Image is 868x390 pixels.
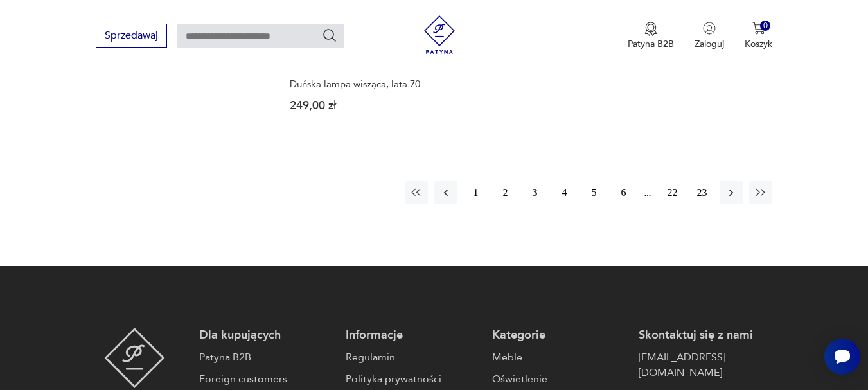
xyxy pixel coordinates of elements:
[290,100,432,111] p: 249,00 zł
[582,181,605,204] button: 5
[492,371,626,387] a: Oświetlenie
[464,181,487,204] button: 1
[628,38,674,50] p: Patyna B2B
[695,38,724,50] p: Zaloguj
[346,371,479,387] a: Polityka prywatności
[420,15,459,54] img: Patyna - sklep z meblami i dekoracjami vintage
[96,32,167,41] a: Sprzedawaj
[639,350,772,380] a: [EMAIL_ADDRESS][DOMAIN_NAME]
[695,22,724,50] button: Zaloguj
[824,339,860,375] iframe: Smartsupp widget button
[322,28,337,43] button: Szukaj
[493,181,517,204] button: 2
[745,38,772,50] p: Koszyk
[639,328,772,343] p: Skontaktuj się z nami
[553,181,576,204] button: 4
[760,21,771,31] div: 0
[703,22,716,35] img: Ikonka użytkownika
[96,24,167,48] button: Sprzedawaj
[752,22,765,35] img: Ikona koszyka
[628,22,674,50] button: Patyna B2B
[628,22,674,50] a: Ikona medaluPatyna B2B
[492,328,626,343] p: Kategorie
[199,371,333,387] a: Foreign customers
[612,181,635,204] button: 6
[660,181,684,204] button: 22
[690,181,713,204] button: 23
[290,79,432,90] h3: Duńska lampa wisząca, lata 70.
[523,181,546,204] button: 3
[346,350,479,365] a: Regulamin
[492,350,626,365] a: Meble
[346,328,479,343] p: Informacje
[644,22,657,36] img: Ikona medalu
[104,328,165,388] img: Patyna - sklep z meblami i dekoracjami vintage
[199,328,333,343] p: Dla kupujących
[745,22,772,50] button: 0Koszyk
[199,350,333,365] a: Patyna B2B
